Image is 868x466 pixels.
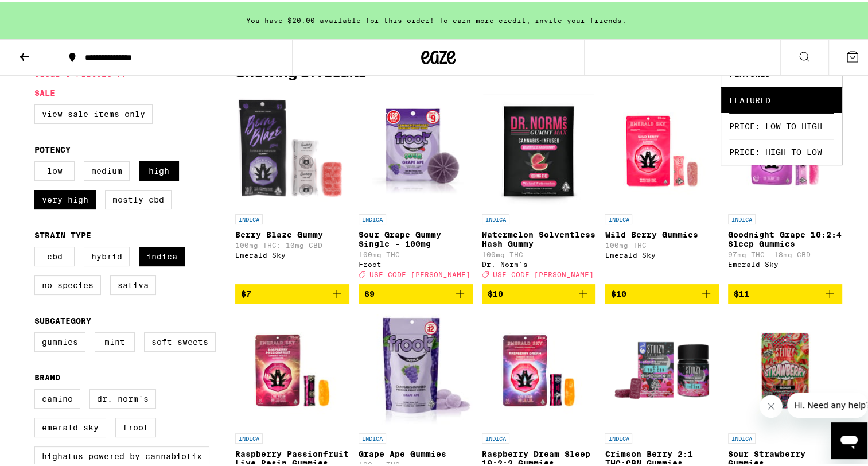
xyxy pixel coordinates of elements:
[110,273,156,293] label: Sativa
[831,420,867,457] iframe: Button to launch messaging window
[531,14,630,22] span: invite your friends.
[34,415,106,435] label: Emerald Sky
[482,248,596,256] p: 100mg THC
[34,314,91,323] legend: Subcategory
[605,310,719,425] img: STIIIZY - Crimson Berry 2:1 THC:CBN Gummies
[482,431,509,441] p: INDICA
[235,228,349,237] p: Berry Blaze Gummy
[605,228,719,237] p: Wild Berry Gummies
[359,212,386,222] p: INDICA
[728,431,756,441] p: INDICA
[34,444,209,464] label: Highatus Powered by Cannabiotix
[364,287,375,296] span: $9
[729,137,834,162] span: Price: High to Low
[34,159,75,178] label: Low
[235,239,349,247] p: 100mg THC: 10mg CBD
[482,228,596,246] p: Watermelon Solventless Hash Gummy
[605,91,719,282] a: Open page for Wild Berry Gummies from Emerald Sky
[359,431,386,441] p: INDICA
[369,269,470,276] span: USE CODE [PERSON_NAME]
[235,91,349,206] img: Emerald Sky - Berry Blaze Gummy
[729,111,834,137] span: Price: Low to High
[482,212,509,222] p: INDICA
[605,282,719,301] button: Add to bag
[84,244,130,264] label: Hybrid
[241,287,251,296] span: $7
[115,415,156,435] label: Froot
[482,310,596,425] img: Emerald Sky - Raspberry Dream Sleep 10:2:2 Gummies
[728,258,842,266] div: Emerald Sky
[235,282,349,301] button: Add to bag
[734,287,749,296] span: $11
[84,159,130,178] label: Medium
[483,91,594,206] img: Dr. Norm's - Watermelon Solventless Hash Gummy
[235,431,263,441] p: INDICA
[482,258,596,266] div: Dr. Norm's
[34,387,80,406] label: Camino
[359,91,473,206] img: Froot - Sour Grape Gummy Single - 100mg
[605,447,719,465] p: Crimson Berry 2:1 THC:CBN Gummies
[235,447,349,465] p: Raspberry Passionfruit Live Resin Gummies
[139,159,179,178] label: High
[359,459,473,466] p: 100mg THC
[605,91,719,206] img: Emerald Sky - Wild Berry Gummies
[610,287,626,296] span: $10
[728,228,842,246] p: Goodnight Grape 10:2:4 Sleep Gummies
[482,282,596,301] button: Add to bag
[235,212,263,222] p: INDICA
[34,273,101,293] label: No Species
[359,248,473,256] p: 100mg THC
[605,239,719,247] p: 100mg THC
[359,258,473,266] div: Froot
[89,387,156,406] label: Dr. Norm's
[787,390,867,415] iframe: Message from company
[728,212,756,222] p: INDICA
[605,431,632,441] p: INDICA
[728,91,842,282] a: Open page for Goodnight Grape 10:2:4 Sleep Gummies from Emerald Sky
[605,212,632,222] p: INDICA
[359,310,473,425] img: Froot - Grape Ape Gummies
[359,228,473,246] p: Sour Grape Gummy Single - 100mg
[246,14,531,22] span: You have $20.00 available for this order! To earn more credit,
[105,188,172,207] label: Mostly CBD
[34,143,71,152] legend: Potency
[34,86,55,95] legend: Sale
[605,249,719,257] div: Emerald Sky
[728,447,842,465] p: Sour Strawberry Gummies
[728,248,842,256] p: 97mg THC: 18mg CBD
[359,447,473,456] p: Grape Ape Gummies
[34,371,60,380] legend: Brand
[34,188,96,207] label: Very High
[139,244,185,264] label: Indica
[729,85,834,111] span: Featured
[728,282,842,301] button: Add to bag
[34,228,91,238] legend: Strain Type
[760,393,783,415] iframe: Close message
[235,310,349,425] img: Emerald Sky - Raspberry Passionfruit Live Resin Gummies
[359,282,473,301] button: Add to bag
[728,310,842,425] img: STIIIZY - Sour Strawberry Gummies
[34,244,75,264] label: CBD
[482,91,596,282] a: Open page for Watermelon Solventless Hash Gummy from Dr. Norm's
[493,269,594,276] span: USE CODE [PERSON_NAME]
[482,447,596,465] p: Raspberry Dream Sleep 10:2:2 Gummies
[34,102,153,122] label: View Sale Items Only
[488,287,503,296] span: $10
[34,330,85,349] label: Gummies
[144,330,216,349] label: Soft Sweets
[235,249,349,257] div: Emerald Sky
[95,330,135,349] label: Mint
[7,8,83,17] span: Hi. Need any help?
[359,91,473,282] a: Open page for Sour Grape Gummy Single - 100mg from Froot
[235,91,349,282] a: Open page for Berry Blaze Gummy from Emerald Sky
